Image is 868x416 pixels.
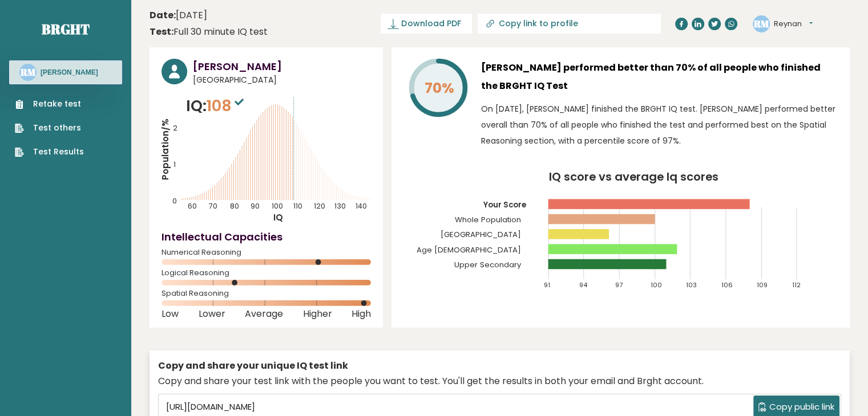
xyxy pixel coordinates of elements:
tspan: 80 [230,201,239,211]
tspan: 103 [686,280,697,289]
tspan: Upper Secondary [454,259,522,270]
text: RM [753,17,769,30]
span: Higher [303,312,332,316]
tspan: 130 [334,201,346,211]
tspan: [GEOGRAPHIC_DATA] [441,229,521,240]
tspan: 100 [651,280,662,289]
text: RM [20,66,36,79]
tspan: 94 [579,280,588,289]
a: Retake test [15,98,84,110]
p: On [DATE], [PERSON_NAME] finished the BRGHT IQ test. [PERSON_NAME] performed better overall than ... [481,101,838,149]
span: Logical Reasoning [162,271,371,275]
a: Download PDF [381,14,472,34]
tspan: 100 [272,201,283,211]
tspan: 1 [173,160,176,169]
b: Date: [150,9,176,22]
tspan: 120 [314,201,325,211]
tspan: 90 [251,201,260,211]
tspan: 0 [172,196,177,206]
div: Copy and share your test link with the people you want to test. You'll get the results in both yo... [158,374,841,388]
time: [DATE] [150,9,207,22]
span: Numerical Reasoning [162,250,371,255]
tspan: Population/% [159,119,171,180]
tspan: 2 [173,123,177,133]
span: High [352,312,371,316]
p: IQ: [186,95,247,117]
tspan: 106 [721,280,733,289]
tspan: Whole Population [455,214,521,225]
span: Spatial Reasoning [162,291,371,296]
tspan: 140 [356,201,367,211]
a: Test Results [15,146,84,158]
h3: [PERSON_NAME] [41,68,98,77]
a: Test others [15,122,84,134]
span: [GEOGRAPHIC_DATA] [193,74,371,86]
tspan: 112 [793,280,801,289]
a: Brght [42,20,90,38]
tspan: Your Score [483,199,526,210]
tspan: 70% [425,78,454,98]
span: Average [245,312,283,316]
span: Low [162,312,179,316]
h4: Intellectual Capacities [162,229,371,244]
tspan: Age [DEMOGRAPHIC_DATA] [417,244,521,255]
h3: [PERSON_NAME] performed better than 70% of all people who finished the BRGHT IQ Test [481,59,838,95]
span: Lower [199,312,225,316]
tspan: 109 [757,280,768,289]
tspan: 110 [293,201,302,211]
tspan: 60 [188,201,197,211]
tspan: 97 [615,280,623,289]
div: Copy and share your unique IQ test link [158,359,841,373]
tspan: IQ score vs average Iq scores [549,169,718,185]
tspan: IQ [273,211,283,223]
b: Test: [150,25,173,38]
button: Reynan [774,18,813,30]
span: Copy public link [769,401,834,414]
h3: [PERSON_NAME] [193,59,371,74]
div: Full 30 minute IQ test [150,25,268,39]
tspan: 91 [544,280,550,289]
span: 108 [207,95,247,116]
span: Download PDF [401,18,461,30]
tspan: 70 [209,201,217,211]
